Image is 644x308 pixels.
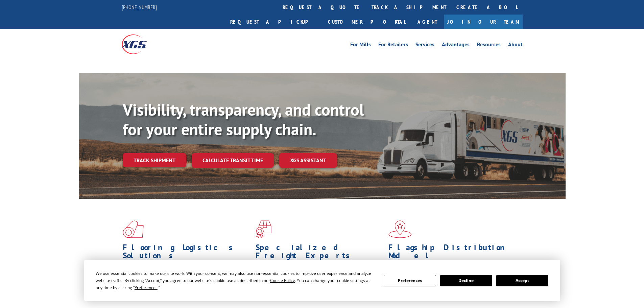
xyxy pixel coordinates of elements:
[508,42,523,49] a: About
[477,42,501,49] a: Resources
[496,275,548,286] button: Accept
[122,4,157,10] a: [PHONE_NUMBER]
[350,42,371,49] a: For Mills
[256,220,271,238] img: xgs-icon-focused-on-flooring-red
[123,153,186,167] a: Track shipment
[123,243,251,263] h1: Flooring Logistics Solutions
[415,42,434,49] a: Services
[384,275,436,286] button: Preferences
[378,42,408,49] a: For Retailers
[440,275,492,286] button: Decline
[388,220,412,238] img: xgs-icon-flagship-distribution-model-red
[192,153,274,168] a: Calculate transit time
[279,153,337,168] a: XGS ASSISTANT
[96,270,376,291] div: We use essential cookies to make our site work. With your consent, we may also use non-essential ...
[388,243,516,263] h1: Flagship Distribution Model
[256,243,383,263] h1: Specialized Freight Experts
[270,278,295,283] span: Cookie Policy
[123,220,144,238] img: xgs-icon-total-supply-chain-intelligence-red
[123,99,364,140] b: Visibility, transparency, and control for your entire supply chain.
[323,15,411,29] a: Customer Portal
[444,15,523,29] a: Join Our Team
[442,42,470,49] a: Advantages
[411,15,444,29] a: Agent
[135,285,158,290] span: Preferences
[225,15,323,29] a: Request a pickup
[84,260,560,301] div: Cookie Consent Prompt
